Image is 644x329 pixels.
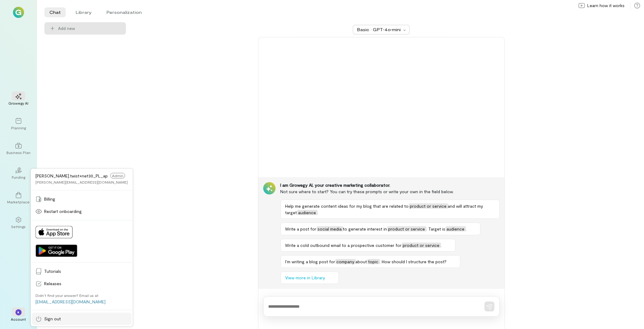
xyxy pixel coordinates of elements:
button: View more in Library [280,272,339,284]
span: topic [367,259,380,264]
div: Didn’t find your answer? Email us at [35,293,98,298]
button: I’m writing a blog post forcompanyabouttopic. How should I structure the post? [280,255,460,268]
div: Growegy AI [9,101,29,106]
span: product or service [402,243,441,248]
li: Chat [44,7,66,17]
a: [EMAIL_ADDRESS][DOMAIN_NAME] [35,299,106,304]
span: Admin [110,173,125,178]
div: Planning [11,125,26,130]
div: *Account [7,304,30,327]
div: [PERSON_NAME][EMAIL_ADDRESS][DOMAIN_NAME] [35,180,128,185]
span: product or service [409,203,448,209]
a: Restart onboarding [32,205,131,218]
button: Help me generate content ideas for my blog that are related toproduct or serviceand will attract ... [280,200,500,219]
a: Billing [32,193,131,205]
div: Marketplace [7,199,30,204]
div: Basic · GPT‑4o‑mini [357,27,401,33]
a: Settings [7,212,30,234]
span: . [466,226,467,231]
a: Releases [32,277,131,290]
button: Write a post forsocial mediato generate interest inproduct or service. Target isaudience. [280,223,480,235]
span: Add new [58,25,121,31]
a: Marketplace [7,187,30,209]
a: Business Plan [7,138,30,160]
a: Sign out [32,313,131,325]
span: product or service [387,226,426,231]
span: . [318,210,318,215]
span: Tutorials [44,268,128,274]
span: company [335,259,356,264]
span: . How should I structure the post? [380,259,447,264]
span: [PERSON_NAME].twist+net30_PL_ap [35,173,108,178]
span: Sign out [44,316,128,322]
a: Tutorials [32,265,131,277]
li: Library [71,7,97,17]
div: Business Plan [6,150,31,155]
span: Releases [44,281,128,287]
a: Planning [7,113,30,135]
button: Write a cold outbound email to a prospective customer forproduct or service. [280,239,455,252]
span: Restart onboarding [44,208,128,214]
img: Download on App Store [35,226,73,238]
span: . [441,243,442,248]
span: Help me generate content ideas for my blog that are related to [285,203,409,209]
span: Write a cold outbound email to a prospective customer for [285,243,402,248]
a: Funding [7,162,30,185]
a: Growegy AI [7,88,30,110]
div: Account [11,317,26,322]
span: Learn how it works [587,2,625,9]
span: about [356,259,367,264]
div: Not sure where to start? You can try these prompts or write your own in the field below. [280,188,500,195]
span: Write a post for [285,226,317,231]
span: Billing [44,196,128,202]
div: Funding [12,175,25,180]
span: and will attract my target [285,203,483,215]
img: Get it on Google Play [35,244,77,257]
span: social media [317,226,343,231]
span: . Target is [426,226,446,231]
span: to generate interest in [343,226,387,231]
span: I’m writing a blog post for [285,259,335,264]
div: I am Growegy AI, your creative marketing collaborator. [280,182,500,188]
div: Settings [11,224,26,229]
span: audience [297,210,318,215]
li: Personalization [102,7,147,17]
span: audience [446,226,466,231]
span: View more in Library [285,275,325,281]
